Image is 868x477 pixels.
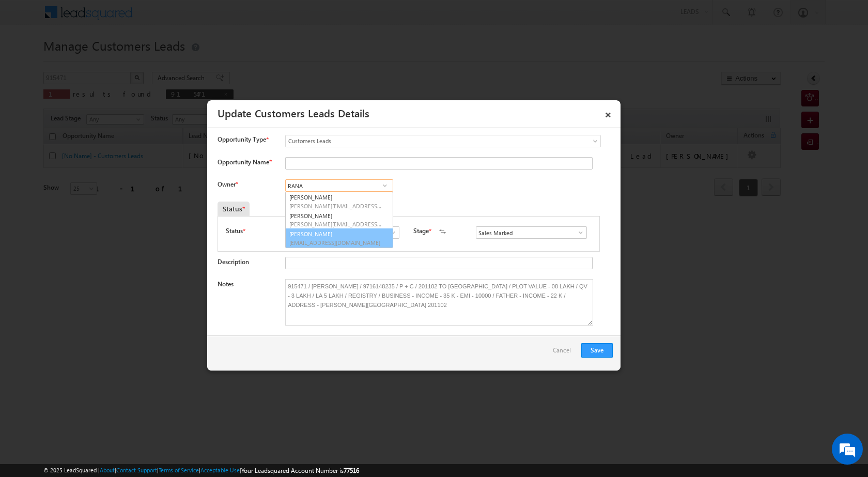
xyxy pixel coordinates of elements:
[13,96,189,310] textarea: Type your message and hit 'Enter'
[18,54,43,68] img: d_60004797649_company_0_60004797649
[384,227,397,238] a: Show All Items
[581,343,613,358] button: Save
[286,136,559,146] span: Customers Leads
[413,226,429,236] label: Stage
[553,343,576,363] a: Cancel
[344,467,359,474] span: 77516
[116,467,157,473] a: Contact Support
[141,318,188,332] em: Start Chat
[241,467,359,474] span: Your Leadsquared Account Number is
[169,5,194,30] div: Minimize live chat window
[159,467,199,473] a: Terms of Service
[289,220,382,228] span: [PERSON_NAME][EMAIL_ADDRESS][PERSON_NAME][DOMAIN_NAME]
[218,258,249,266] label: Description
[218,135,266,144] span: Opportunity Type
[54,54,174,68] div: Chat with us now
[100,467,115,473] a: About
[218,280,234,288] label: Notes
[226,226,243,236] label: Status
[286,192,393,211] a: [PERSON_NAME]
[285,228,393,248] a: [PERSON_NAME]
[218,202,250,216] div: Status
[289,202,382,210] span: [PERSON_NAME][EMAIL_ADDRESS][PERSON_NAME][DOMAIN_NAME]
[476,226,587,239] input: Type to Search
[218,158,271,166] label: Opportunity Name
[285,135,601,147] a: Customers Leads
[218,180,238,188] label: Owner
[571,227,584,238] a: Show All Items
[43,466,359,475] span: © 2025 LeadSquared | | | | |
[285,179,393,192] input: Type to Search
[218,105,369,120] a: Update Customers Leads Details
[286,211,393,229] a: [PERSON_NAME]
[599,104,617,122] a: ×
[289,239,382,247] span: [EMAIL_ADDRESS][DOMAIN_NAME]
[200,467,240,473] a: Acceptable Use
[378,180,391,191] a: Show All Items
